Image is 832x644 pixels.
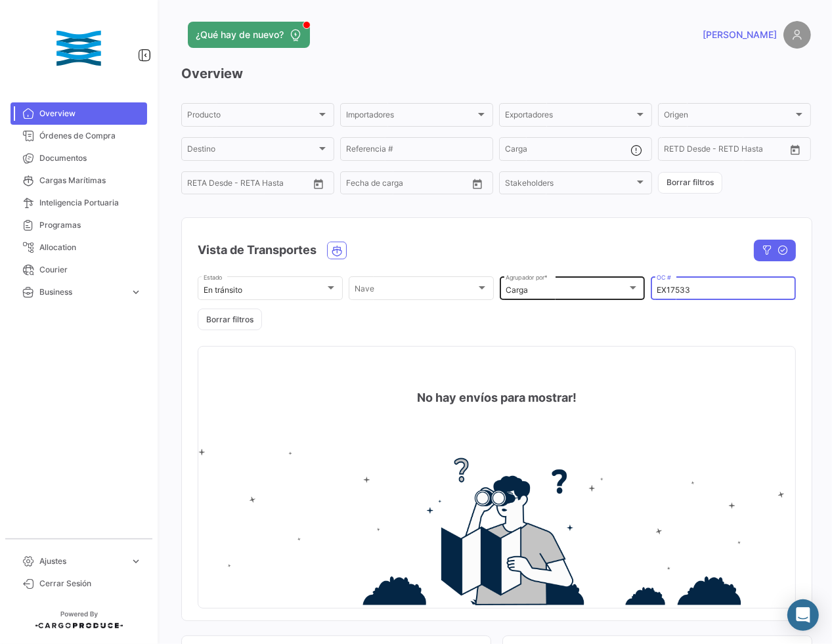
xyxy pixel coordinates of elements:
button: Open calendar [468,174,487,194]
span: [PERSON_NAME] [703,28,777,41]
span: Destino [187,146,317,156]
a: Courier [11,259,147,281]
span: Cerrar Sesión [39,578,142,590]
span: ¿Qué hay de nuevo? [196,28,284,41]
input: Hasta [379,181,437,190]
span: Órdenes de Compra [39,130,142,142]
h4: Vista de Transportes [198,241,317,259]
h4: No hay envíos para mostrar! [417,389,577,407]
span: Origen [664,112,793,121]
div: Abrir Intercom Messenger [787,599,819,631]
span: Importadores [346,112,475,121]
span: Business [39,286,125,298]
span: Documentos [39,152,142,164]
span: Allocation [39,242,142,253]
h3: Overview [181,64,811,83]
a: Órdenes de Compra [11,125,147,147]
span: Cargas Marítimas [39,175,142,186]
button: Borrar filtros [658,172,722,194]
button: Borrar filtros [198,309,262,330]
span: Exportadores [505,112,634,121]
button: ¿Qué hay de nuevo? [188,22,310,48]
img: placeholder-user.png [783,21,811,49]
span: Courier [39,264,142,276]
a: Overview [11,102,147,125]
button: Open calendar [785,140,805,160]
span: Programas [39,219,142,231]
button: Open calendar [309,174,328,194]
button: Ocean [328,242,346,259]
a: Programas [11,214,147,236]
img: customer_38.png [46,16,112,81]
input: Hasta [220,181,278,190]
a: Allocation [11,236,147,259]
mat-select-trigger: En tránsito [204,285,242,295]
mat-select-trigger: Carga [506,285,528,295]
span: Nave [355,286,476,295]
input: Desde [664,146,688,156]
input: Desde [346,181,370,190]
a: Documentos [11,147,147,169]
span: expand_more [130,286,142,298]
a: Cargas Marítimas [11,169,147,192]
a: Inteligencia Portuaria [11,192,147,214]
span: Inteligencia Portuaria [39,197,142,209]
span: Producto [187,112,317,121]
input: Desde [187,181,211,190]
img: no-info.png [198,449,795,605]
input: Hasta [697,146,755,156]
span: Ajustes [39,555,125,567]
span: Stakeholders [505,181,634,190]
span: Overview [39,108,142,119]
span: expand_more [130,555,142,567]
